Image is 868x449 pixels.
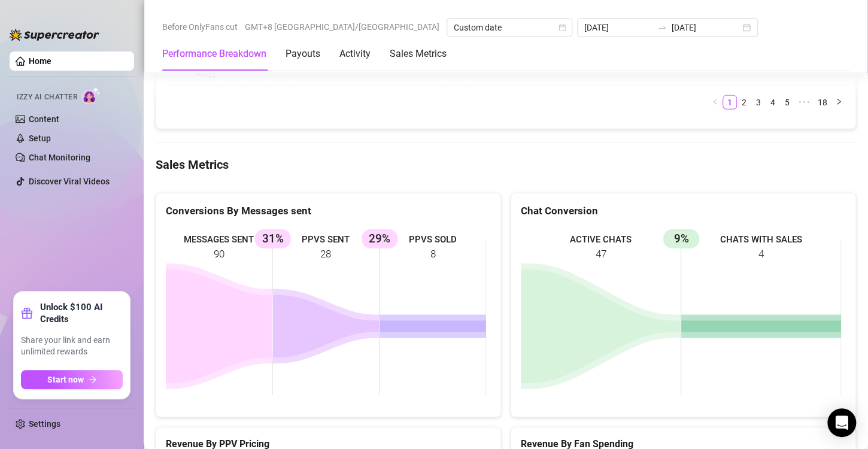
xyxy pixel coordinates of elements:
[245,18,439,36] span: GMT+8 [GEOGRAPHIC_DATA]/[GEOGRAPHIC_DATA]
[89,375,97,384] span: arrow-right
[766,95,780,110] li: 4
[29,177,110,186] a: Discover Viral Videos
[166,203,491,219] div: Conversions By Messages sent
[737,95,751,110] li: 2
[814,95,831,110] li: 18
[21,307,33,319] span: gift
[814,96,831,109] a: 18
[708,95,723,110] button: left
[559,24,566,31] span: calendar
[752,96,765,109] a: 3
[723,95,737,110] li: 1
[781,96,794,109] a: 5
[17,92,77,103] span: Izzy AI Chatter
[521,203,846,219] div: Chat Conversion
[738,96,751,109] a: 2
[21,335,123,358] span: Share your link and earn unlimited rewards
[82,87,101,104] img: AI Chatter
[723,96,736,109] a: 1
[454,19,565,37] span: Custom date
[831,95,846,110] button: right
[835,98,842,105] span: right
[672,21,740,34] input: End date
[780,95,794,110] li: 5
[657,23,667,32] span: swap-right
[712,98,719,105] span: left
[29,153,90,162] a: Chat Monitoring
[766,96,779,109] a: 4
[390,47,447,61] div: Sales Metrics
[827,408,856,437] div: Open Intercom Messenger
[831,95,846,110] li: Next Page
[156,156,856,173] h4: Sales Metrics
[794,95,814,110] span: •••
[584,21,652,34] input: Start date
[162,18,238,36] span: Before OnlyFans cut
[751,95,766,110] li: 3
[47,375,84,384] span: Start now
[29,419,60,429] a: Settings
[29,134,51,143] a: Setup
[657,23,667,32] span: to
[29,114,59,124] a: Content
[708,95,723,110] li: Previous Page
[339,47,371,61] div: Activity
[10,29,99,41] img: logo-BBDzfeDw.svg
[162,47,266,61] div: Performance Breakdown
[40,301,123,325] strong: Unlock $100 AI Credits
[286,47,320,61] div: Payouts
[794,95,814,110] li: Next 5 Pages
[196,43,218,78] span: [PERSON_NAME]
[29,56,51,66] a: Home
[21,370,123,389] button: Start nowarrow-right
